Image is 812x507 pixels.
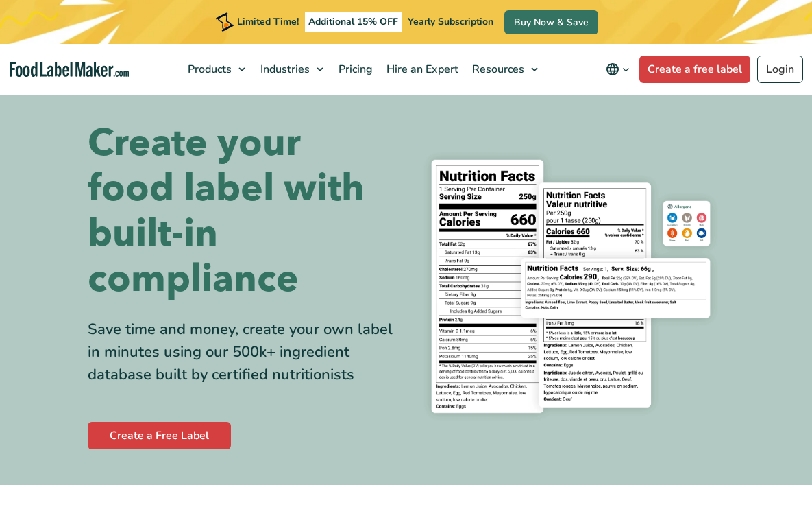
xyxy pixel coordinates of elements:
span: Additional 15% OFF [305,12,402,32]
a: Food Label Maker homepage [10,62,130,78]
span: Products [184,62,233,77]
span: Hire an Expert [382,62,460,77]
a: Hire an Expert [378,44,464,95]
a: Products [180,44,252,95]
span: Industries [256,62,311,77]
span: Limited Time! [237,15,299,28]
a: Resources [464,44,545,95]
span: Pricing [334,62,374,77]
h1: Create your food label with built-in compliance [88,121,396,302]
a: Buy Now & Save [504,10,598,34]
a: Login [757,56,803,83]
span: Yearly Subscription [408,15,493,28]
span: Resources [468,62,526,77]
a: Create a Free Label [88,422,231,449]
button: Change language [596,56,639,83]
a: Industries [252,44,330,95]
div: Save time and money, create your own label in minutes using our 500k+ ingredient database built b... [88,318,396,386]
a: Create a free label [639,56,750,83]
a: Pricing [330,44,378,95]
